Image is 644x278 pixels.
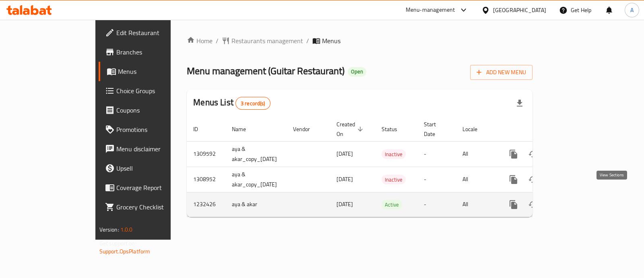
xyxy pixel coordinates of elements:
a: Menus [99,62,203,81]
span: [DATE] [336,148,353,159]
div: [GEOGRAPHIC_DATA] [493,6,546,15]
a: Choice Groups [99,81,203,100]
a: Menu disclaimer [99,139,203,159]
span: Menus [322,36,341,46]
span: Choice Groups [116,86,196,96]
span: Inactive [382,150,406,159]
td: - [417,141,456,167]
span: 3 record(s) [236,100,270,107]
td: aya & akar_copy_[DATE] [225,167,287,192]
table: enhanced table [187,117,588,217]
span: Restaurants management [231,36,303,46]
button: more [504,170,523,189]
div: Open [348,67,366,77]
span: Edit Restaurant [116,28,196,38]
li: / [216,36,219,46]
div: Total records count [235,97,270,110]
span: Grocery Checklist [116,202,196,212]
span: [DATE] [336,199,353,209]
span: [DATE] [336,174,353,184]
td: - [417,167,456,192]
td: - [417,192,456,217]
td: 1309592 [187,141,225,167]
td: 1232426 [187,192,225,217]
li: / [306,36,309,46]
div: Inactive [382,175,406,184]
span: Add New Menu [477,67,526,77]
span: Branches [116,47,196,57]
span: Locale [462,124,488,134]
a: Coverage Report [99,178,203,197]
a: Restaurants management [222,36,303,46]
span: Coupons [116,105,196,115]
div: Menu-management [406,5,455,15]
span: Start Date [424,119,446,139]
span: Name [232,124,256,134]
a: Coupons [99,100,203,120]
td: All [456,192,497,217]
td: 1308952 [187,167,225,192]
button: Change Status [523,170,543,189]
span: Upsell [116,163,196,173]
span: Get support on: [99,238,136,249]
span: Menu management ( Guitar Restaurant ) [187,62,345,80]
span: Version: [99,224,119,235]
span: Status [382,124,408,134]
div: Active [382,200,402,209]
td: aya & akar_copy_[DATE] [225,141,287,167]
button: Add New Menu [470,65,533,80]
a: Edit Restaurant [99,23,203,42]
a: Grocery Checklist [99,197,203,217]
button: Change Status [523,144,543,164]
th: Actions [497,117,588,142]
span: Menu disclaimer [116,144,196,154]
span: A [630,6,634,15]
span: Open [348,68,366,75]
span: Coverage Report [116,183,196,192]
span: Inactive [382,175,406,184]
td: aya & akar [225,192,287,217]
span: Promotions [116,125,196,134]
a: Support.OpsPlatform [99,246,151,257]
div: Inactive [382,149,406,159]
td: All [456,141,497,167]
button: more [504,195,523,214]
td: All [456,167,497,192]
span: Active [382,200,402,209]
a: Branches [99,42,203,62]
button: more [504,144,523,164]
span: Vendor [293,124,320,134]
div: Export file [510,94,529,113]
span: Menus [118,67,196,76]
a: Promotions [99,120,203,139]
nav: breadcrumb [187,36,533,46]
a: Upsell [99,159,203,178]
span: 1.0.0 [120,224,133,235]
h2: Menus List [193,96,270,110]
span: Created On [336,119,365,139]
span: ID [193,124,208,134]
button: Change Status [523,195,543,214]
